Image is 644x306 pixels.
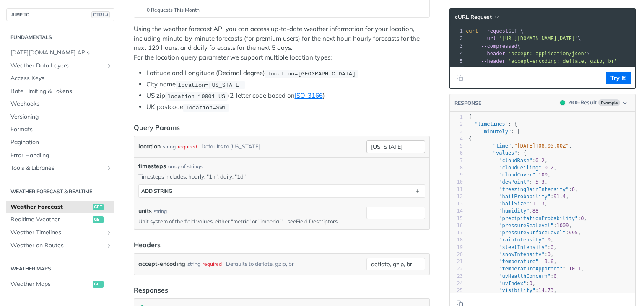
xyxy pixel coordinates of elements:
span: Tools & Libraries [10,164,104,172]
div: 9 [450,171,463,179]
div: 22 [450,265,463,272]
div: 21 [450,258,463,265]
span: "pressureSurfaceLevel" [499,230,566,236]
div: 14 [450,207,463,215]
span: : , [469,172,551,178]
span: "timelines" [475,121,508,127]
div: 7 [450,157,463,164]
span: 0 [551,244,553,250]
span: --header [481,58,505,64]
button: Show subpages for Weather Data Layers [106,62,112,69]
span: 0 [553,273,556,279]
span: : { [469,150,526,156]
label: units [138,207,152,215]
span: "temperatureApparent" [499,266,563,272]
div: 12 [450,193,463,200]
span: Webhooks [10,100,112,108]
div: string [154,207,167,215]
span: 0 [581,215,584,221]
button: Show subpages for Weather on Routes [106,242,112,249]
span: : , [469,288,557,293]
span: "time" [493,143,511,149]
div: 5 [450,57,464,65]
li: Latitude and Longitude (Decimal degree) [146,68,430,78]
label: location [138,140,161,153]
span: --header [481,51,505,57]
span: "dewPoint" [499,179,529,185]
div: 13 [450,200,463,207]
li: City name [146,80,430,89]
span: 14.73 [538,288,553,293]
div: 18 [450,236,463,244]
div: Headers [134,240,161,250]
span: "humidity" [499,208,529,214]
span: Weather Forecast [10,203,91,211]
span: "snowIntensity" [499,252,544,257]
span: "uvIndex" [499,280,526,286]
div: 24 [450,280,463,287]
a: Weather Forecastget [6,201,114,213]
div: 23 [450,273,463,280]
span: Error Handling [10,151,112,160]
div: 8 [450,164,463,171]
button: Show subpages for Tools & Libraries [106,165,112,171]
span: "precipitationProbability" [499,215,578,221]
span: : , [469,187,578,192]
span: : , [469,165,557,171]
span: "cloudCover" [499,172,535,178]
span: 10.1 [569,266,581,272]
span: "rainIntensity" [499,237,544,243]
span: : , [469,223,572,228]
div: Responses [134,285,168,295]
div: 1 [450,114,463,121]
span: location=SW1 [185,104,226,111]
span: CTRL-/ [91,11,110,18]
span: : , [469,259,557,265]
span: { [469,114,472,120]
span: "cloudBase" [499,158,532,163]
button: cURL Request [452,13,501,21]
button: Copy to clipboard [454,72,466,84]
div: 2 [450,121,463,128]
span: Realtime Weather [10,215,91,224]
span: : , [469,230,581,236]
span: 1009 [557,223,569,228]
span: : , [469,201,548,207]
a: Pagination [6,136,114,149]
a: Weather TimelinesShow subpages for Weather Timelines [6,226,114,239]
div: Defaults to deflate, gzip, br [226,258,294,270]
div: 10 [450,179,463,186]
span: \ [466,36,581,41]
span: --request [481,28,508,34]
span: : , [469,158,548,163]
span: Access Keys [10,74,112,83]
span: - [566,266,569,272]
span: : , [469,208,542,214]
a: Formats [6,123,114,136]
div: 11 [450,186,463,193]
span: "cloudCeiling" [499,165,541,171]
span: [DATE][DOMAIN_NAME] APIs [10,49,112,57]
div: ADD string [141,188,172,194]
div: required [178,140,197,153]
span: { [469,136,472,142]
a: Versioning [6,111,114,123]
span: Versioning [10,113,112,121]
div: required [203,258,222,270]
span: Weather Timelines [10,228,104,237]
span: : , [469,252,553,257]
span: get [93,204,104,210]
span: Example [598,99,620,106]
span: timesteps [138,162,166,171]
span: 0 [530,280,532,286]
h2: Weather Maps [6,265,114,272]
span: "hailProbability" [499,194,551,200]
div: 25 [450,287,463,294]
span: "[DATE]T08:05:00Z" [514,143,569,149]
a: Weather on RoutesShow subpages for Weather on Routes [6,239,114,252]
div: 5 [450,143,463,150]
span: - [541,259,544,265]
a: Realtime Weatherget [6,213,114,226]
a: Access Keys [6,72,114,85]
span: 5.3 [535,179,545,185]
